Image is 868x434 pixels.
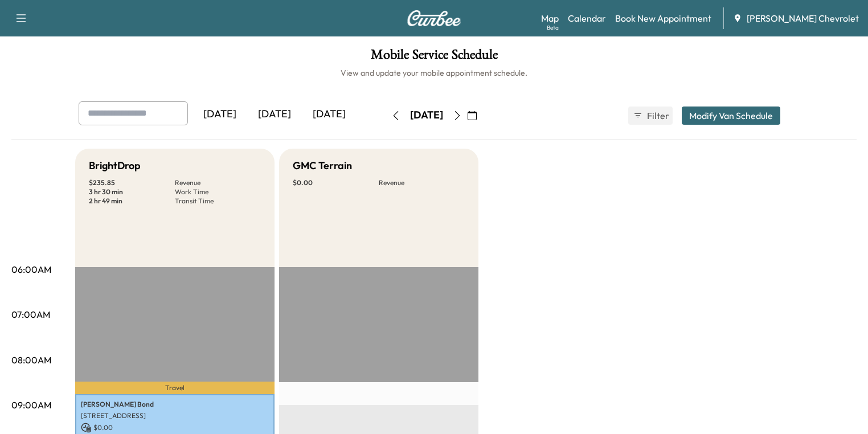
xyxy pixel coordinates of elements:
[11,353,51,367] p: 08:00AM
[647,109,668,122] span: Filter
[379,178,465,187] p: Revenue
[615,11,711,25] a: Book New Appointment
[293,158,352,174] h5: GMC Terrain
[11,308,50,321] p: 07:00AM
[628,107,673,125] button: Filter
[11,263,51,276] p: 06:00AM
[747,11,859,25] span: [PERSON_NAME] Chevrolet
[89,196,175,206] p: 2 hr 49 min
[193,101,247,128] div: [DATE]
[547,23,559,32] div: Beta
[89,187,175,196] p: 3 hr 30 min
[175,178,261,187] p: Revenue
[302,101,357,128] div: [DATE]
[11,67,857,79] h6: View and update your mobile appointment schedule.
[11,48,857,67] h1: Mobile Service Schedule
[75,382,275,394] p: Travel
[247,101,302,128] div: [DATE]
[410,108,443,122] div: [DATE]
[682,107,780,125] button: Modify Van Schedule
[293,178,379,187] p: $ 0.00
[81,400,269,409] p: [PERSON_NAME] Bond
[541,11,559,25] a: MapBeta
[175,196,261,206] p: Transit Time
[81,411,269,420] p: [STREET_ADDRESS]
[89,178,175,187] p: $ 235.85
[407,10,461,26] img: Curbee Logo
[11,398,51,412] p: 09:00AM
[89,158,141,174] h5: BrightDrop
[175,187,261,196] p: Work Time
[568,11,606,25] a: Calendar
[81,423,269,433] p: $ 0.00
